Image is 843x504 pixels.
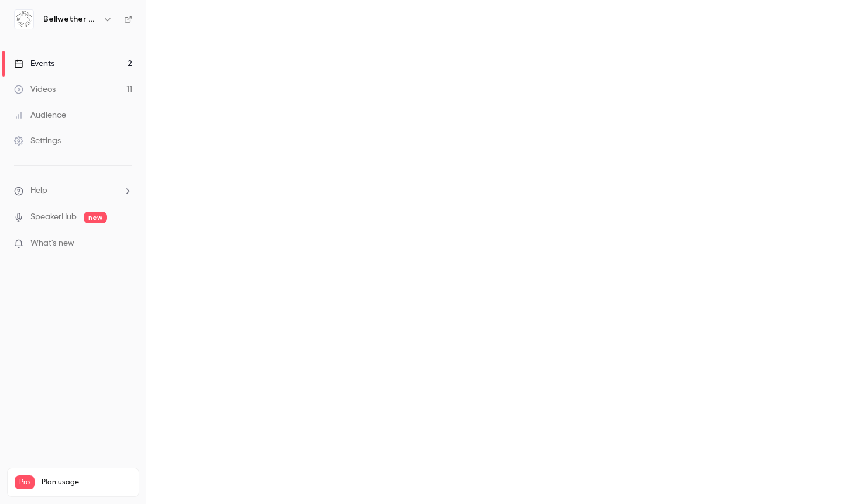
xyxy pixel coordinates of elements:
span: What's new [30,237,74,250]
span: Plan usage [42,478,132,487]
span: Help [30,185,47,197]
div: Events [14,58,54,70]
div: Videos [14,84,56,95]
div: Audience [14,109,66,121]
li: help-dropdown-opener [14,185,132,197]
h6: Bellwether Coffee [43,13,98,25]
div: Settings [14,135,61,147]
span: new [84,212,107,223]
a: SpeakerHub [30,211,77,223]
img: Bellwether Coffee [15,10,33,29]
iframe: Noticeable Trigger [118,239,132,249]
span: Pro [15,475,35,489]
